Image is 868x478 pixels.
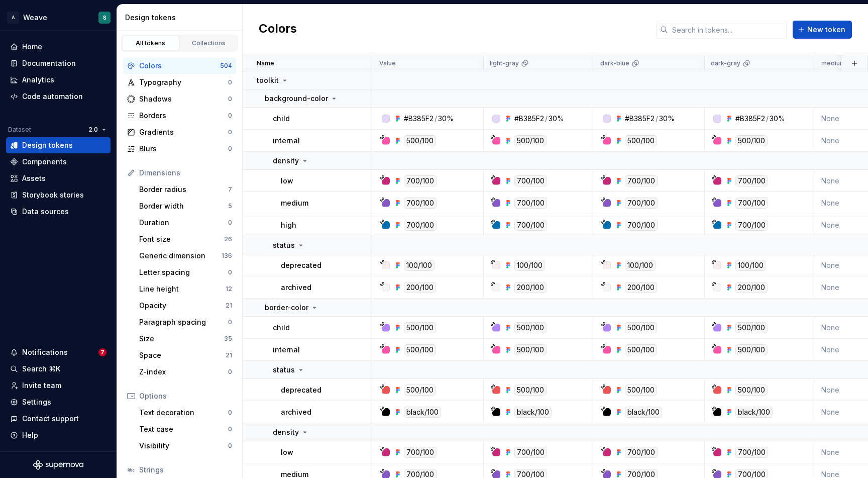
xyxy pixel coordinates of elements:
[735,198,768,209] div: 700/100
[126,39,176,47] div: All tokens
[735,407,773,418] div: black/100
[228,185,232,194] div: 7
[139,144,228,154] div: Blurs
[6,344,111,360] button: Notifications7
[625,385,657,396] div: 500/100
[228,95,232,103] div: 0
[257,59,274,67] p: Name
[514,135,547,146] div: 500/100
[22,207,69,217] div: Data sources
[139,184,228,195] div: Border radius
[139,465,232,475] div: Strings
[228,145,232,153] div: 0
[33,460,83,470] svg: Supernova Logo
[22,75,54,85] div: Analytics
[281,176,293,186] p: low
[735,135,768,146] div: 500/100
[6,377,111,394] a: Invite team
[139,251,222,261] div: Generic dimension
[228,219,232,227] div: 0
[281,447,293,457] p: low
[514,385,547,396] div: 500/100
[123,141,236,157] a: Blurs0
[103,14,106,22] div: S
[770,114,785,124] div: 30%
[22,347,68,357] div: Notifications
[6,427,111,443] button: Help
[139,111,228,121] div: Borders
[88,126,98,134] span: 2.0
[514,220,547,231] div: 700/100
[6,88,111,105] a: Code automation
[6,394,111,410] a: Settings
[123,124,236,140] a: Gradients0
[404,385,436,396] div: 500/100
[6,187,111,203] a: Storybook stories
[139,77,228,87] div: Typography
[656,114,658,124] div: /
[139,301,226,311] div: Opacity
[22,380,61,391] div: Invite team
[6,361,111,377] button: Search ⌘K
[135,438,236,454] a: Visibility0
[273,156,299,166] p: density
[228,268,232,276] div: 0
[404,260,435,271] div: 100/100
[659,114,675,124] div: 30%
[139,94,228,104] div: Shadows
[2,7,115,28] button: AWeaveS
[625,282,657,293] div: 200/100
[135,347,236,363] a: Space21
[22,42,42,52] div: Home
[139,284,226,294] div: Line height
[735,447,768,458] div: 700/100
[404,407,441,418] div: black/100
[514,260,545,271] div: 100/100
[228,112,232,120] div: 0
[222,252,232,260] div: 136
[514,198,547,209] div: 700/100
[625,175,658,186] div: 700/100
[22,173,46,183] div: Assets
[273,240,295,250] p: status
[6,137,111,153] a: Design tokens
[265,303,308,313] p: border-color
[228,442,232,450] div: 0
[404,447,437,458] div: 700/100
[135,314,236,330] a: Paragraph spacing0
[139,234,224,244] div: Font size
[139,424,228,434] div: Text case
[228,318,232,326] div: 0
[265,93,328,104] p: background-color
[735,114,765,124] div: #B385F2
[404,135,436,146] div: 500/100
[226,302,232,310] div: 21
[184,39,234,47] div: Collections
[259,21,297,39] h2: Colors
[226,285,232,293] div: 12
[7,12,19,24] div: A
[228,128,232,136] div: 0
[84,123,111,137] button: 2.0
[821,59,845,67] p: medium
[228,409,232,417] div: 0
[139,168,232,178] div: Dimensions
[281,407,311,417] p: archived
[139,218,228,228] div: Duration
[625,135,657,146] div: 500/100
[625,322,657,333] div: 500/100
[228,202,232,210] div: 5
[735,385,768,396] div: 500/100
[22,190,84,200] div: Storybook stories
[625,260,656,271] div: 100/100
[135,198,236,214] a: Border width5
[625,344,657,355] div: 500/100
[135,231,236,247] a: Font size26
[22,157,67,167] div: Components
[404,344,436,355] div: 500/100
[135,248,236,264] a: Generic dimension136
[139,350,226,360] div: Space
[123,108,236,124] a: Borders0
[6,204,111,220] a: Data sources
